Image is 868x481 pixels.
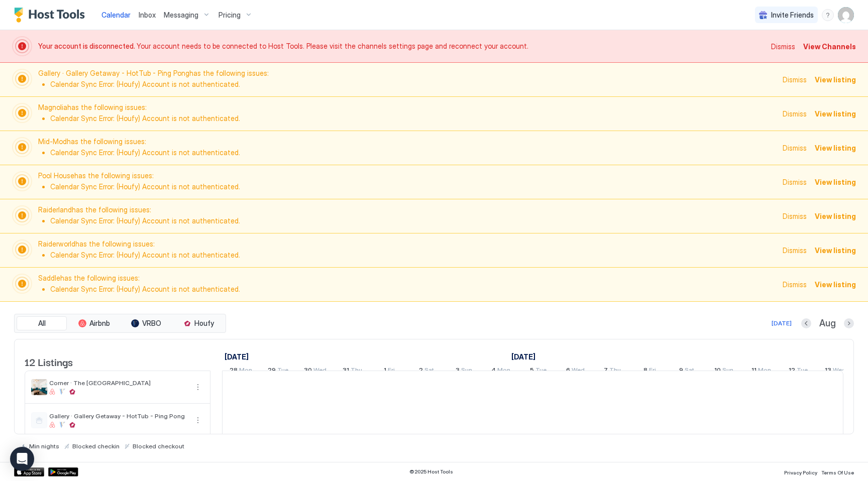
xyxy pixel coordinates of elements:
span: 7 [604,366,608,377]
span: 5 [530,366,534,377]
span: View listing [815,279,856,290]
a: Terms Of Use [821,466,854,477]
span: Invite Friends [771,11,814,20]
a: August 13, 2025 [822,364,848,379]
span: Aug [819,318,836,329]
div: menu [192,381,204,393]
span: Your account is disconnected. [38,42,137,50]
span: 12 Listings [25,354,73,369]
span: 12 [789,366,795,377]
span: Magnolia has the following issues: [38,103,777,125]
span: VRBO [142,319,161,328]
div: Open Intercom Messenger [10,447,34,471]
span: Dismiss [783,211,807,221]
span: 6 [566,366,570,377]
button: All [17,316,67,330]
a: Calendar [101,10,131,20]
div: tab-group [14,314,226,333]
span: 1 [384,366,386,377]
span: Messaging [164,11,198,20]
span: Sun [722,366,733,377]
span: Terms Of Use [821,469,854,475]
span: Mid-Mod has the following issues: [38,137,777,159]
a: August 9, 2025 [677,364,697,379]
button: Next month [844,318,854,328]
a: August 1, 2025 [381,364,397,379]
span: 10 [714,366,721,377]
a: August 2, 2025 [416,364,437,379]
span: Sat [424,366,434,377]
li: Calendar Sync Error: (Houfy) Account is not authenticated. [50,114,777,123]
button: More options [192,414,204,426]
span: 4 [491,366,496,377]
span: Thu [609,366,621,377]
span: Pricing [219,11,241,20]
span: Fri [388,366,395,377]
span: Raiderworld has the following issues: [38,239,777,261]
span: Houfy [194,319,214,328]
a: July 30, 2025 [301,364,329,379]
span: Your account needs to be connected to Host Tools. Please visit the channels settings page and rec... [38,42,765,51]
span: View Channels [803,41,856,52]
span: Saddle has the following issues: [38,274,777,295]
a: August 1, 2025 [509,349,538,364]
button: Airbnb [69,316,119,330]
span: Tue [535,366,547,377]
a: August 8, 2025 [641,364,659,379]
li: Calendar Sync Error: (Houfy) Account is not authenticated. [50,182,777,191]
a: August 7, 2025 [601,364,623,379]
span: 29 [268,366,276,377]
div: Dismiss [771,41,795,52]
span: Privacy Policy [784,469,817,475]
a: August 3, 2025 [453,364,475,379]
li: Calendar Sync Error: (Houfy) Account is not authenticated. [50,251,777,260]
div: listing image [31,379,47,395]
span: Mon [239,366,252,377]
span: 11 [751,366,756,377]
a: July 28, 2025 [222,349,251,364]
span: View listing [815,211,856,221]
a: August 6, 2025 [564,364,587,379]
span: Airbnb [89,319,110,328]
div: Dismiss [783,279,807,290]
span: Pool House has the following issues: [38,171,777,193]
a: Host Tools Logo [14,8,89,23]
span: Mon [497,366,510,377]
a: August 4, 2025 [489,364,513,379]
a: July 29, 2025 [265,364,291,379]
div: Dismiss [783,245,807,256]
span: Thu [351,366,362,377]
span: 3 [456,366,460,377]
span: View listing [815,74,856,85]
span: Wed [833,366,846,377]
span: Blocked checkout [133,442,184,450]
span: Inbox [139,11,156,19]
span: View listing [815,108,856,119]
a: August 11, 2025 [749,364,774,379]
span: Min nights [29,442,59,450]
span: Dismiss [783,74,807,85]
a: August 12, 2025 [786,364,810,379]
span: Dismiss [783,143,807,153]
span: Dismiss [783,108,807,119]
li: Calendar Sync Error: (Houfy) Account is not authenticated. [50,285,777,294]
div: View listing [815,245,856,256]
span: 13 [825,366,831,377]
span: 2 [419,366,423,377]
div: [DATE] [772,319,792,328]
a: August 5, 2025 [527,364,549,379]
span: 30 [304,366,312,377]
span: Sun [461,366,472,377]
span: Wed [572,366,585,377]
div: App Store [14,467,44,476]
span: Fri [649,366,656,377]
button: VRBO [121,316,171,330]
button: [DATE] [770,317,793,329]
span: 28 [230,366,238,377]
